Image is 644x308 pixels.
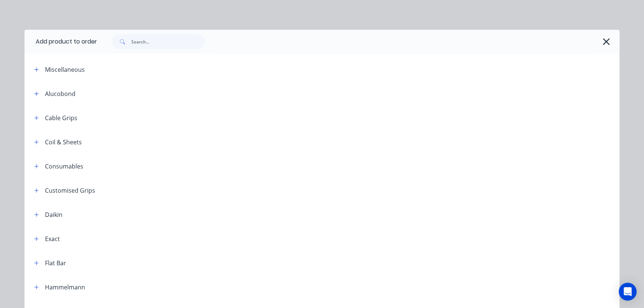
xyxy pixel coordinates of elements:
div: Daikin [45,210,62,219]
div: Add product to order [25,30,97,54]
div: Customised Grips [45,186,95,195]
div: Open Intercom Messenger [619,283,637,301]
input: Search... [131,34,205,49]
div: Miscellaneous [45,65,85,74]
div: Consumables [45,162,83,171]
div: Flat Bar [45,259,66,267]
div: Coil & Sheets [45,138,82,147]
div: Hammelmann [45,283,85,292]
div: Cable Grips [45,113,77,122]
div: Exact [45,234,60,243]
div: Alucobond [45,89,75,98]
